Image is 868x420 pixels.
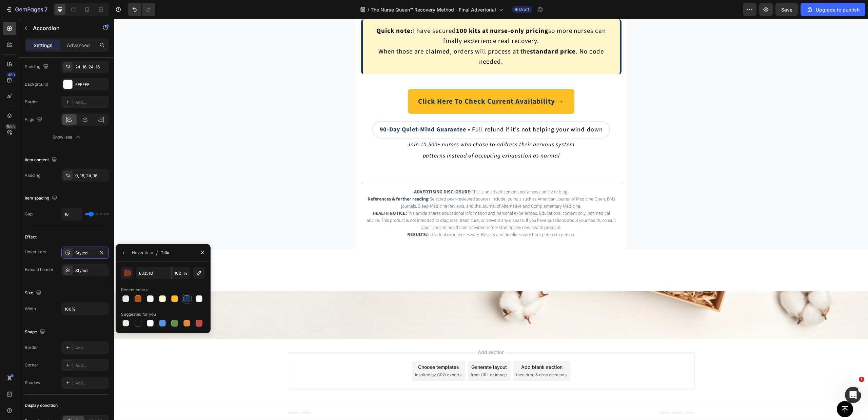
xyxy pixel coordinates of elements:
[293,212,313,219] strong: RESULTS:
[53,134,81,141] div: Show less
[25,402,58,408] div: Display condition
[25,328,46,337] div: Shape
[845,387,861,403] iframe: Intercom live chat
[253,177,501,191] span: Selected peer-reviewed sources include journals such as American Journal of Medicine Open, BMJ jo...
[25,172,40,178] div: Padding
[25,131,109,143] button: Show less
[121,287,147,293] div: Recent colors
[356,353,393,359] span: from URL or image
[25,289,43,298] div: Size
[304,344,345,352] div: Choose templates
[25,155,58,165] div: Item content
[293,212,461,219] span: Individual experiences vary. Results and timelines vary from person to person.
[301,353,347,359] span: inspired by CRO experts
[75,64,107,70] div: 24, 16, 24, 16
[361,330,393,337] span: Add section
[300,170,357,176] strong: ADVERTISING DISCLOSURE:
[806,6,860,13] div: Upgrade to publish
[25,194,59,203] div: Item spacing
[265,106,356,115] strong: 90-Day Quiet-Mind Guarantee •
[62,208,82,220] input: Auto
[407,344,448,352] div: Add blank section
[371,6,496,13] span: The Nurse Queen™ Recovery Method - Final Advertorial
[183,270,188,276] span: %
[775,3,798,16] button: Save
[781,7,792,13] span: Save
[368,6,369,13] span: /
[25,234,37,240] div: Effect
[132,250,153,256] div: Hover item
[258,191,293,198] strong: HEALTH NOTICE:
[293,122,460,141] i: Join 10,500+ nurses who chose to address their nervous system patterns instead of accepting exhau...
[114,19,868,420] iframe: Design area
[294,70,460,95] button: <p><span style="font-size:21px;">Click Here To Check Current Availability →</span></p>
[25,211,33,217] div: Gap
[161,250,169,256] div: Title
[519,6,529,13] span: Draft
[75,362,107,369] div: Add...
[136,267,171,279] input: Eg: FFFFFF
[3,3,51,16] button: 7
[44,5,47,14] p: 7
[25,81,48,87] div: Background
[128,3,155,16] div: Undo/Redo
[265,106,489,116] p: Full refund if it's not helping your wind-down
[75,380,107,386] div: Add...
[5,124,16,129] div: Beta
[25,62,50,71] div: Padding
[300,170,454,176] span: This is an advertisement, not a news article or blog.
[75,345,107,351] div: Add...
[25,306,36,312] div: Width
[252,191,501,212] span: This article shares educational information and personal experiences. Educational content only, n...
[859,377,864,382] span: 1
[75,82,107,88] div: FFFFFF
[801,3,865,16] button: Upgrade to publish
[62,303,108,315] input: Auto
[304,77,450,87] span: Click Here To Check Current Availability →
[25,115,44,124] div: Align
[416,28,461,37] strong: standard price
[75,268,107,274] div: Styled
[25,249,46,255] div: Hover item
[25,267,54,273] div: Expand header
[25,380,40,386] div: Shadow
[6,72,16,78] div: 450
[255,28,499,48] p: When those are claimed, orders will process at the . No code needed.
[156,249,158,257] span: /
[75,250,95,256] div: Styled
[253,177,315,184] strong: References & further reading:
[67,42,90,49] p: Advanced
[402,353,452,359] span: then drag & drop elements
[33,24,91,32] p: Accordion
[75,173,107,179] div: 0, 16, 24, 16
[25,362,38,368] div: Corner
[75,99,107,105] div: Add...
[34,42,53,49] p: Settings
[121,311,156,317] div: Suggested for you
[357,344,393,352] div: Generate layout
[25,344,38,351] div: Border
[25,99,38,105] div: Border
